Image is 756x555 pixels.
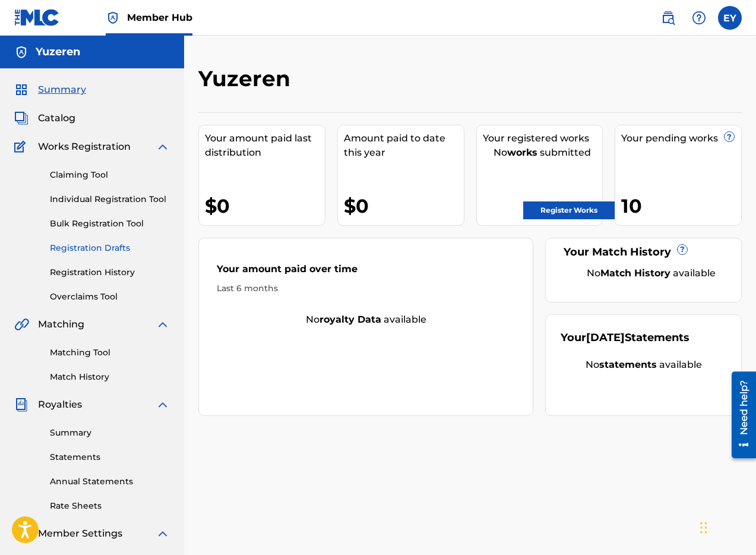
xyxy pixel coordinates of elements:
span: Royalties [38,398,82,412]
img: Summary [14,83,29,97]
iframe: Chat Widget [697,498,756,555]
a: Summary [50,427,170,439]
h2: Yuzeren [198,65,296,92]
span: ? [678,245,687,254]
a: Statements [50,451,170,463]
span: Works Registration [38,140,131,154]
a: Matching Tool [50,346,170,359]
img: expand [156,526,170,541]
span: Matching [38,317,84,332]
a: Registration Drafts [50,242,170,254]
div: No submitted [483,146,603,160]
strong: royalty data [320,314,381,325]
div: Drag [700,510,707,545]
img: Matching [14,317,29,332]
span: Member Settings [38,526,122,541]
span: Summary [38,83,86,97]
div: Amount paid to date this year [344,131,464,160]
img: expand [156,317,170,332]
span: Catalog [38,111,75,125]
div: $0 [205,193,325,219]
div: Last 6 months [217,282,515,295]
h5: Yuzeren [36,45,80,59]
strong: Match History [600,267,670,279]
img: MLC Logo [14,9,60,26]
strong: works [507,147,537,158]
div: No available [575,266,726,280]
span: Member Hub [127,11,192,24]
a: Annual Statements [50,475,170,488]
a: Registration History [50,266,170,279]
a: Match History [50,371,170,383]
span: [DATE] [586,331,625,344]
a: CatalogCatalog [14,111,75,125]
img: Royalties [14,398,29,412]
a: Claiming Tool [50,169,170,181]
a: Individual Registration Tool [50,193,170,206]
a: Public Search [656,6,680,30]
img: Works Registration [14,140,30,154]
div: Your Statements [561,330,689,346]
a: SummarySummary [14,83,86,97]
img: help [692,11,706,25]
strong: statements [599,359,657,370]
img: Accounts [14,45,29,59]
a: Rate Sheets [50,500,170,512]
a: Overclaims Tool [50,291,170,303]
div: 10 [621,193,741,219]
img: expand [156,398,170,412]
div: Your Match History [561,244,726,260]
div: Your registered works [483,131,603,146]
div: $0 [344,193,464,219]
a: Bulk Registration Tool [50,217,170,230]
img: Top Rightsholder [106,11,120,25]
iframe: Resource Center [723,367,756,463]
a: Register Works [523,201,615,219]
div: Your pending works [621,131,741,146]
div: Help [687,6,711,30]
img: Catalog [14,111,29,125]
div: User Menu [718,6,742,30]
div: No available [199,313,533,327]
div: No available [561,358,726,372]
div: Your amount paid over time [217,262,515,282]
div: Your amount paid last distribution [205,131,325,160]
span: ? [725,132,734,141]
img: search [661,11,675,25]
img: expand [156,140,170,154]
